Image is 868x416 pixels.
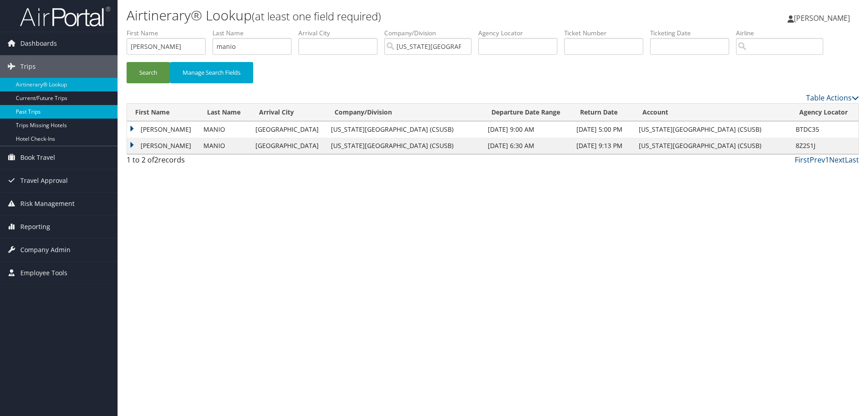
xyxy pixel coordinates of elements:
small: (at least one field required) [252,9,381,24]
span: [PERSON_NAME] [794,13,850,23]
td: [DATE] 5:00 PM [572,121,634,138]
button: Manage Search Fields [170,62,253,83]
span: Trips [20,55,36,78]
label: Arrival City [298,29,384,38]
label: First Name [127,29,212,38]
a: Table Actions [806,93,859,103]
span: Reporting [20,215,50,238]
a: [PERSON_NAME] [788,5,859,32]
td: BTDC35 [791,121,859,138]
td: [DATE] 9:13 PM [572,138,634,154]
label: Company/Division [384,29,478,38]
td: [DATE] 6:30 AM [483,138,572,154]
td: [PERSON_NAME] [127,138,199,154]
label: Ticketing Date [650,29,736,38]
th: Account: activate to sort column ascending [634,104,791,121]
label: Airline [736,29,830,38]
td: [US_STATE][GEOGRAPHIC_DATA] (CSUSB) [634,138,791,154]
img: airportal-logo.png [20,6,110,27]
td: MANIO [199,121,251,138]
button: Search [127,62,170,83]
th: Return Date: activate to sort column ascending [572,104,634,121]
th: Departure Date Range: activate to sort column ascending [483,104,572,121]
td: [US_STATE][GEOGRAPHIC_DATA] (CSUSB) [326,121,483,138]
a: First [795,155,810,165]
h1: Airtinerary® Lookup [127,6,615,25]
span: Dashboards [20,32,57,55]
span: 2 [154,155,158,165]
label: Agency Locator [478,29,564,38]
a: Last [845,155,859,165]
div: 1 to 2 of records [127,154,300,170]
td: [GEOGRAPHIC_DATA] [251,121,326,138]
td: [PERSON_NAME] [127,121,199,138]
span: Travel Approval [20,169,68,192]
th: Agency Locator: activate to sort column ascending [791,104,859,121]
label: Last Name [212,29,298,38]
span: Book Travel [20,146,55,169]
td: [GEOGRAPHIC_DATA] [251,138,326,154]
th: Arrival City: activate to sort column ascending [251,104,326,121]
th: Company/Division [326,104,483,121]
span: Company Admin [20,239,71,261]
td: [DATE] 9:00 AM [483,121,572,138]
td: [US_STATE][GEOGRAPHIC_DATA] (CSUSB) [326,138,483,154]
th: Last Name: activate to sort column ascending [199,104,251,121]
label: Ticket Number [564,29,650,38]
a: Prev [810,155,825,165]
a: Next [829,155,845,165]
span: Risk Management [20,192,75,215]
td: [US_STATE][GEOGRAPHIC_DATA] (CSUSB) [634,121,791,138]
a: 1 [825,155,829,165]
th: First Name: activate to sort column ascending [127,104,199,121]
td: MANIO [199,138,251,154]
td: 8Z2S1J [791,138,859,154]
span: Employee Tools [20,262,67,284]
